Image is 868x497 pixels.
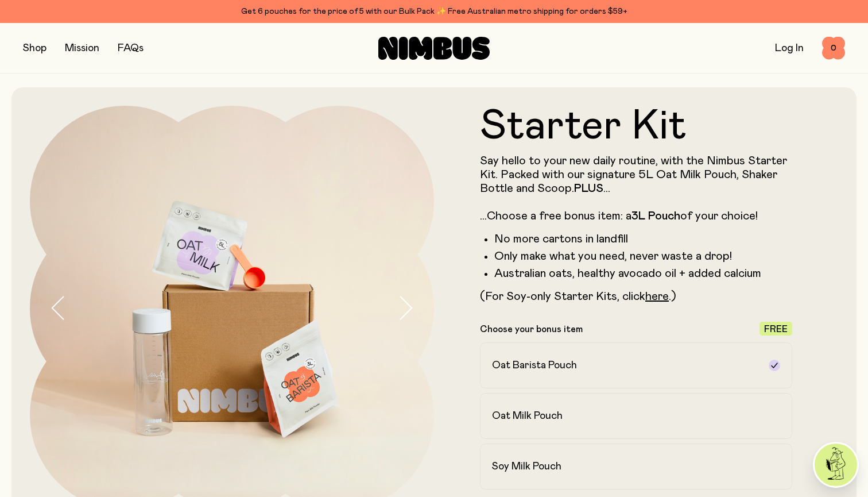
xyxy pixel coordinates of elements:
p: Choose your bonus item [480,323,583,335]
strong: PLUS [574,183,603,194]
a: Mission [65,43,99,53]
li: Australian oats, healthy avocado oil + added calcium [494,267,792,280]
div: Get 6 pouches for the price of 5 with our Bulk Pack ✨ Free Australian metro shipping for orders $59+ [23,5,845,18]
button: 0 [822,37,845,60]
p: Say hello to your new daily routine, with the Nimbus Starter Kit. Packed with our signature 5L Oa... [480,154,792,223]
li: No more cartons in landfill [494,232,792,246]
a: Log In [775,43,804,53]
strong: 3L [631,210,645,222]
span: Free [764,325,788,334]
li: Only make what you need, never waste a drop! [494,249,792,263]
h2: Oat Milk Pouch [492,409,563,423]
h2: Soy Milk Pouch [492,460,561,473]
a: here [645,291,669,302]
img: agent [815,444,857,486]
p: (For Soy-only Starter Kits, click .) [480,290,792,303]
a: FAQs [118,43,144,53]
strong: Pouch [648,210,680,222]
h1: Starter Kit [480,106,792,147]
h2: Oat Barista Pouch [492,359,577,372]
